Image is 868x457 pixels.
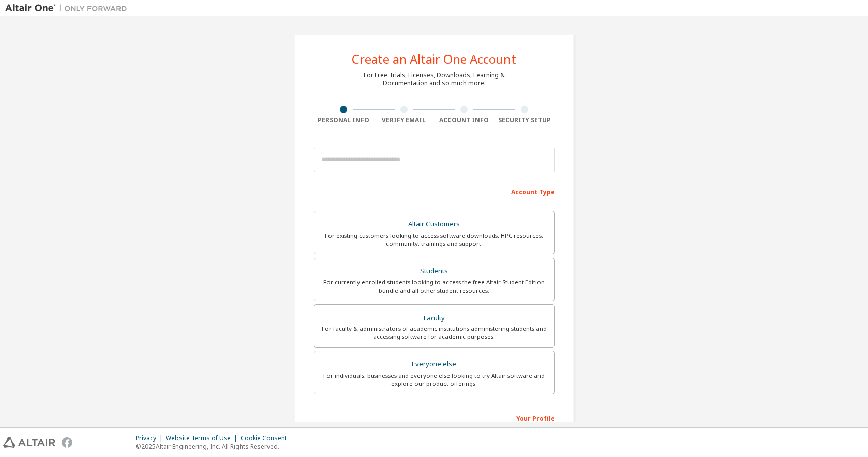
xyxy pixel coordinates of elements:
div: Privacy [136,434,166,442]
div: Everyone else [320,357,548,372]
div: For currently enrolled students looking to access the free Altair Student Edition bundle and all ... [320,278,548,295]
div: Personal Info [314,116,374,124]
img: altair_logo.svg [3,437,55,448]
div: Website Terms of Use [166,434,241,442]
div: Account Info [434,116,495,124]
div: Security Setup [494,116,555,124]
p: © 2025 Altair Engineering, Inc. All Rights Reserved. [136,442,293,451]
div: Altair Customers [320,217,548,232]
img: facebook.svg [62,437,72,448]
div: For faculty & administrators of academic institutions administering students and accessing softwa... [320,325,548,341]
div: Cookie Consent [241,434,293,442]
div: For individuals, businesses and everyone else looking to try Altair software and explore our prod... [320,372,548,388]
div: Your Profile [314,410,555,426]
div: For existing customers looking to access software downloads, HPC resources, community, trainings ... [320,232,548,248]
div: Faculty [320,311,548,325]
div: Create an Altair One Account [352,53,516,65]
div: Students [320,264,548,278]
div: Verify Email [374,116,434,124]
img: Altair One [5,3,132,13]
div: Account Type [314,183,555,199]
div: For Free Trials, Licenses, Downloads, Learning & Documentation and so much more. [364,71,505,88]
